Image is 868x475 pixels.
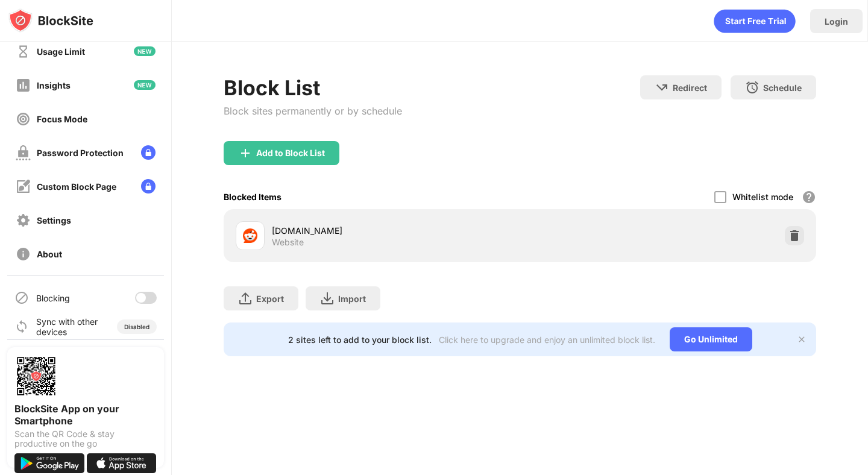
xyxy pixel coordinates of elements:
div: BlockSite App on your Smartphone [14,403,157,427]
div: Website [272,237,304,248]
img: options-page-qr-code.png [14,354,58,398]
img: insights-off.svg [16,78,31,93]
div: Settings [37,215,71,225]
div: Scan the QR Code & stay productive on the go [14,429,157,448]
div: Custom Block Page [37,181,116,192]
div: Schedule [763,83,802,93]
img: get-it-on-google-play.svg [14,453,84,473]
img: about-off.svg [16,247,31,262]
img: lock-menu.svg [141,179,156,193]
div: Whitelist mode [732,192,793,202]
div: Add to Block List [256,148,325,158]
div: [DOMAIN_NAME] [272,224,520,237]
div: Insights [37,80,71,90]
img: new-icon.svg [134,80,156,90]
div: Export [256,294,284,304]
div: Usage Limit [37,46,85,57]
div: Block List [224,75,402,100]
div: Password Protection [37,148,124,158]
div: Block sites permanently or by schedule [224,105,402,117]
img: download-on-the-app-store.svg [87,453,157,473]
div: Blocking [36,293,70,303]
div: Disabled [124,323,149,330]
div: Click here to upgrade and enjoy an unlimited block list. [439,335,655,345]
div: Redirect [673,83,707,93]
img: new-icon.svg [134,46,156,56]
img: focus-off.svg [16,112,31,127]
div: animation [714,9,796,33]
img: x-button.svg [797,335,807,344]
div: Go Unlimited [670,327,752,351]
img: time-usage-off.svg [16,44,31,59]
img: sync-icon.svg [14,319,29,334]
img: blocking-icon.svg [14,291,29,305]
div: Focus Mode [37,114,87,124]
div: Import [338,294,366,304]
img: password-protection-off.svg [16,145,31,160]
img: favicons [243,228,257,243]
div: Blocked Items [224,192,281,202]
img: settings-off.svg [16,213,31,228]
img: logo-blocksite.svg [8,8,93,33]
img: lock-menu.svg [141,145,156,160]
div: 2 sites left to add to your block list. [288,335,432,345]
div: About [37,249,62,259]
div: Sync with other devices [36,316,98,337]
div: Login [825,16,848,27]
img: customize-block-page-off.svg [16,179,31,194]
